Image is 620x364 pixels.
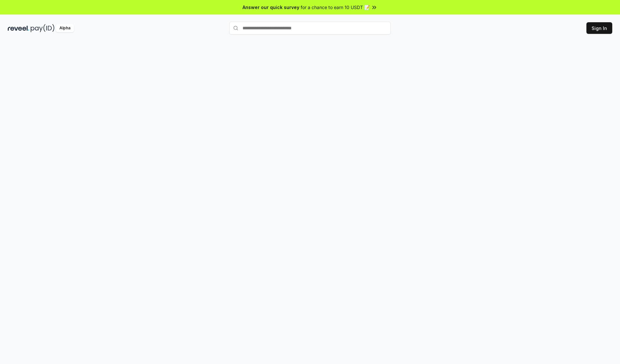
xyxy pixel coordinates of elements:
span: Answer our quick survey [243,4,299,11]
button: Sign In [586,22,612,34]
div: Alpha [56,24,74,32]
img: reveel_dark [8,24,29,32]
span: for a chance to earn 10 USDT 📝 [301,4,370,11]
img: pay_id [31,24,55,32]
